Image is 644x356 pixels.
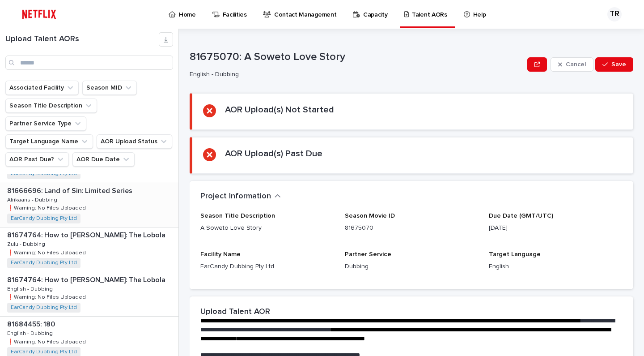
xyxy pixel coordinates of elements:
button: AOR Past Due? [5,152,69,167]
p: 81684455: 180 [7,318,57,329]
p: ❗️Warning: No Files Uploaded [7,337,88,345]
button: Cancel [551,57,593,72]
a: EarCandy Dubbing Pty Ltd [11,305,77,311]
p: English - Dubbing [7,284,55,292]
span: Due Date (GMT/UTC) [489,213,553,219]
button: Associated Facility [5,81,79,95]
p: English - Dubbing [190,71,520,78]
span: Season Movie ID [345,213,395,219]
p: ❗️Warning: No Files Uploaded [7,248,88,256]
p: 81674764: How to [PERSON_NAME]: The Lobola [7,229,167,240]
button: Project Information [200,192,281,202]
p: EarCandy Dubbing Pty Ltd [200,262,334,271]
button: Season Title Description [5,99,97,113]
span: Cancel [566,61,586,68]
div: TR [607,7,622,21]
p: 81675070: A Soweto Love Story [190,51,524,64]
span: Target Language [489,251,541,257]
h2: Project Information [200,192,271,202]
p: English - Dubbing [7,329,55,337]
p: [DATE] [489,223,623,233]
button: AOR Upload Status [97,134,172,149]
button: AOR Due Date [72,152,135,167]
a: EarCandy Dubbing Pty Ltd [11,349,77,355]
span: Partner Service [345,251,391,257]
button: Partner Service Type [5,116,86,131]
a: EarCandy Dubbing Pty Ltd [11,171,77,177]
p: Afrikaans - Dubbing [7,195,59,203]
p: ❗️Warning: No Files Uploaded [7,292,88,300]
h2: Upload Talent AOR [200,307,270,317]
button: Target Language Name [5,134,93,149]
span: Facility Name [200,251,241,257]
h2: AOR Upload(s) Past Due [225,148,322,159]
h2: AOR Upload(s) Not Started [225,104,334,115]
p: English [489,262,623,271]
p: 81674764: How to [PERSON_NAME]: The Lobola [7,274,167,284]
h1: Upload Talent AORs [5,34,159,44]
span: Season Title Description [200,213,275,219]
span: Save [611,61,626,68]
p: 81675070 [345,223,479,233]
button: Season MID [82,81,137,95]
p: 81666696: Land of Sin: Limited Series [7,185,134,195]
input: Search [5,56,173,70]
button: Save [595,57,633,72]
a: EarCandy Dubbing Pty Ltd [11,215,77,222]
p: Zulu - Dubbing [7,240,47,248]
p: Dubbing [345,262,479,271]
a: EarCandy Dubbing Pty Ltd [11,260,77,266]
img: ifQbXi3ZQGMSEF7WDB7W [18,5,60,23]
p: ❗️Warning: No Files Uploaded [7,203,88,211]
p: A Soweto Love Story [200,223,334,233]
